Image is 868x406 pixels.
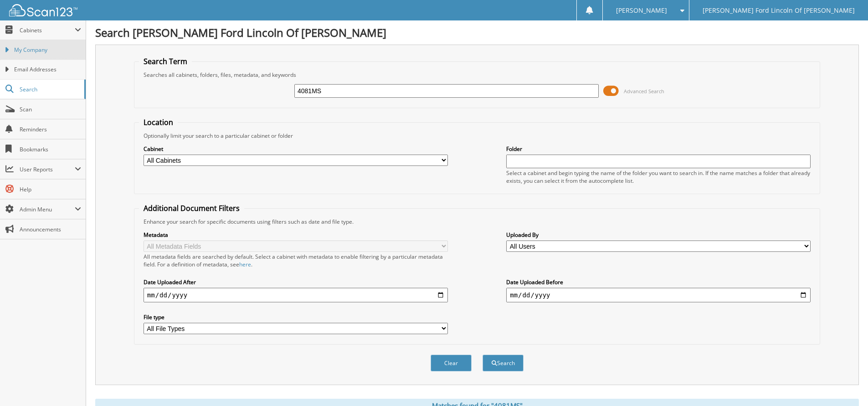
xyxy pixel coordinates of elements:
[20,185,81,193] span: Help
[431,355,472,371] button: Clear
[144,145,448,153] label: Cabinet
[616,8,667,13] span: [PERSON_NAME]
[624,88,664,95] span: Advanced Search
[20,105,81,113] span: Scan
[144,253,448,268] div: All metadata fields are searched by default. Select a cabinet with metadata to enable filtering b...
[20,165,75,173] span: User Reports
[139,132,815,140] div: Optionally limit your search to a particular cabinet or folder
[506,169,811,185] div: Select a cabinet and begin typing the name of the folder you want to search in. If the name match...
[483,355,524,371] button: Search
[20,26,75,34] span: Cabinets
[20,85,80,93] span: Search
[20,145,81,153] span: Bookmarks
[506,231,811,239] label: Uploaded By
[20,125,81,133] span: Reminders
[139,117,178,127] legend: Location
[20,226,81,233] span: Announcements
[139,56,192,66] legend: Search Term
[144,278,448,286] label: Date Uploaded After
[506,145,811,153] label: Folder
[703,8,855,13] span: [PERSON_NAME] Ford Lincoln Of [PERSON_NAME]
[506,278,811,286] label: Date Uploaded Before
[506,288,811,302] input: end
[139,71,815,79] div: Searches all cabinets, folders, files, metadata, and keywords
[139,203,244,213] legend: Additional Document Filters
[144,231,448,239] label: Metadata
[139,218,815,226] div: Enhance your search for specific documents using filters such as date and file type.
[144,288,448,302] input: start
[144,313,448,321] label: File type
[20,206,75,213] span: Admin Menu
[822,362,868,406] iframe: Chat Widget
[9,4,77,16] img: scan123-logo-white.svg
[239,261,251,268] a: here
[14,65,81,74] span: Email Addresses
[95,25,859,40] h1: Search [PERSON_NAME] Ford Lincoln Of [PERSON_NAME]
[14,46,81,54] span: My Company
